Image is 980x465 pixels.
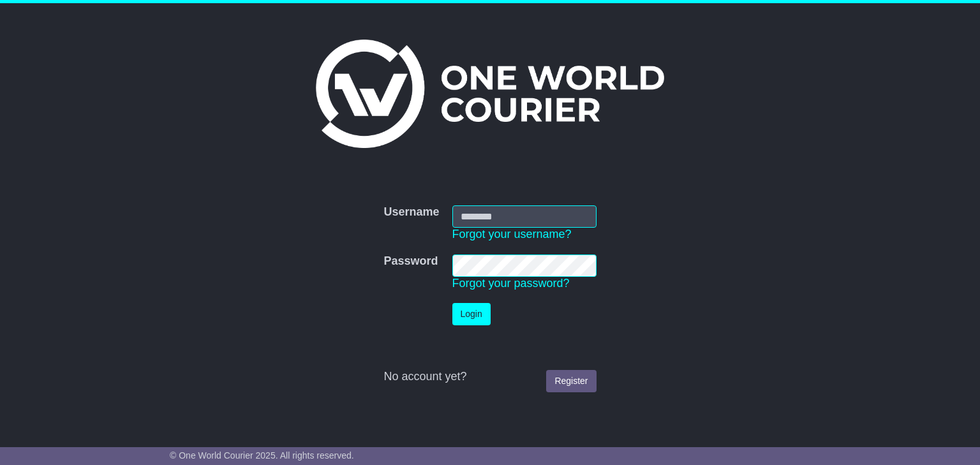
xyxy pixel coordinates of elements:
[383,370,596,384] div: No account yet?
[452,277,570,290] a: Forgot your password?
[316,40,664,148] img: One World
[452,303,491,325] button: Login
[383,255,438,269] label: Password
[546,370,596,392] a: Register
[383,205,439,219] label: Username
[452,228,572,240] a: Forgot your username?
[170,450,354,461] span: © One World Courier 2025. All rights reserved.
